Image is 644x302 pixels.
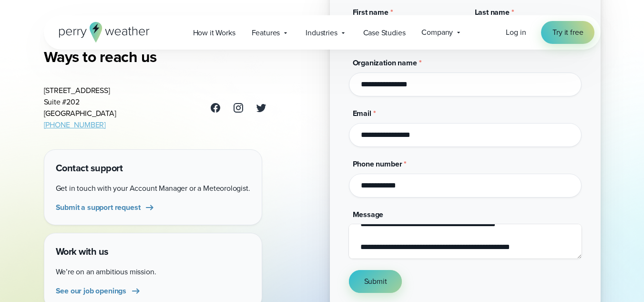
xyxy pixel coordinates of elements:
a: Try it free [541,21,594,44]
span: Organization name [353,57,417,68]
span: Log in [506,27,526,38]
span: Email [353,108,371,119]
span: Last name [475,7,510,18]
p: Get in touch with your Account Manager or a Meteorologist. [56,183,250,194]
a: Case Studies [355,23,414,42]
span: Submit a support request [56,202,141,213]
address: [STREET_ADDRESS] Suite #202 [GEOGRAPHIC_DATA] [44,85,116,131]
span: Company [421,27,453,38]
span: Case Studies [363,27,406,39]
button: Submit [349,270,402,293]
p: We’re on an ambitious mission. [56,266,250,278]
a: Log in [506,27,526,38]
span: Try it free [552,27,583,38]
span: Industries [306,27,337,39]
h4: Contact support [56,161,250,175]
span: Message [353,209,384,220]
span: Features [252,27,280,39]
span: Phone number [353,158,402,169]
a: Submit a support request [56,202,156,213]
h4: Work with us [56,245,250,259]
a: See our job openings [56,285,142,297]
span: Submit [364,276,387,287]
span: How it Works [193,27,235,39]
h3: Ways to reach us [44,47,267,66]
a: [PHONE_NUMBER] [44,119,106,130]
span: First name [353,7,388,18]
a: How it Works [185,23,244,42]
span: See our job openings [56,285,127,297]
